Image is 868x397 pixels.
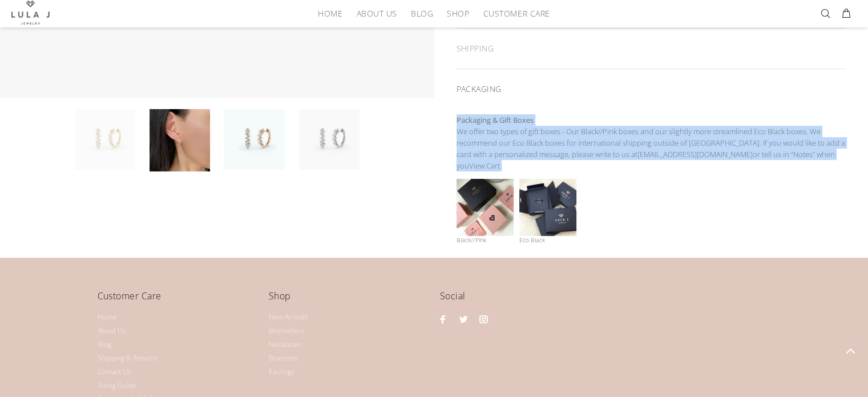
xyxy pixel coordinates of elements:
[349,5,403,22] a: About Us
[440,288,771,312] h4: Social
[519,179,576,236] img: lulaj-eco-box-jewelry-packaging_100x100.jpg
[98,379,136,392] a: Sizing Guide
[269,365,294,379] a: Earrings
[98,288,257,312] h4: Customer Care
[98,324,126,338] a: About Us
[457,29,846,69] div: SHIPPING
[457,236,519,245] p: Black//Pink
[404,5,440,22] a: Blog
[98,310,117,324] a: Home
[457,114,846,171] p: We offer two types of gift boxes - Our Black//Pink boxes and our slightly more streamlined Eco Bl...
[447,9,469,18] span: Shop
[269,310,308,324] a: New Arrivals
[457,69,846,105] div: PACKAGING
[98,351,158,365] a: Shipping & Returns
[98,365,131,379] a: Contact Us
[318,9,342,18] span: HOME
[356,9,397,18] span: About Us
[411,9,433,18] span: Blog
[457,179,514,236] img: lula-j-gold-packaging_100x100.jpg
[637,149,753,159] a: [EMAIL_ADDRESS][DOMAIN_NAME]
[519,236,582,245] p: Eco Black
[476,5,550,22] a: Customer Care
[269,288,429,312] h4: Shop
[469,161,500,171] a: View Cart
[269,324,304,338] a: Bestsellers
[98,338,111,351] a: Blog
[833,333,868,368] a: BACK TO TOP
[483,9,550,18] span: Customer Care
[457,115,534,125] b: Packaging & Gift Boxes
[269,338,301,351] a: Necklaces
[440,5,476,22] a: Shop
[311,5,349,22] a: HOME
[269,351,298,365] a: Bracelets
